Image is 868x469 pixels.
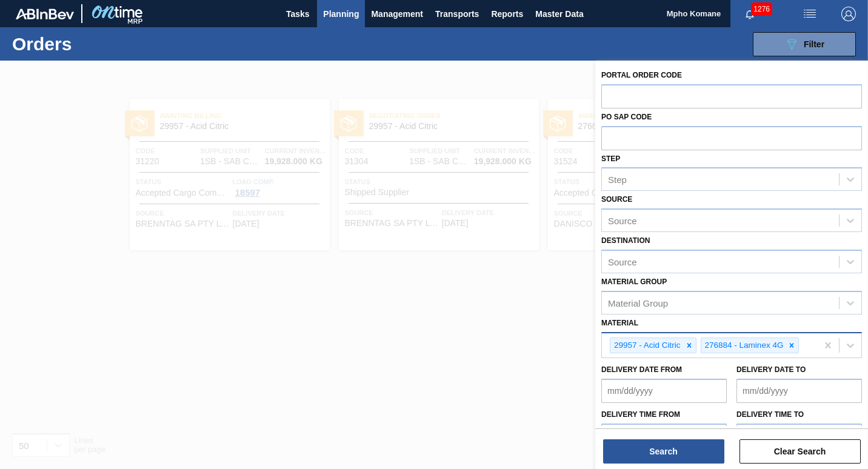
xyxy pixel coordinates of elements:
input: mm/dd/yyyy [601,379,727,403]
div: Material Group [608,298,668,308]
img: Logout [841,7,856,21]
div: 29957 - Acid Citric [610,338,683,353]
label: Delivery time from [601,406,727,424]
span: Planning [323,7,359,21]
span: Reports [491,7,523,21]
button: Filter [753,32,856,56]
div: Source [608,256,637,267]
img: userActions [803,7,817,21]
label: Material [601,319,638,327]
label: Source [601,195,632,204]
div: Step [608,175,627,185]
span: Tasks [284,7,311,21]
button: Notifications [730,5,769,22]
div: 276884 - Laminex 4G [701,338,786,353]
label: Delivery Date to [736,365,806,374]
span: Filter [804,39,824,49]
label: Portal Order Code [601,71,682,79]
label: Step [601,155,620,163]
img: TNhmsLtSVTkK8tSr43FrP2fwEKptu5GPRR3wAAAABJRU5ErkJggg== [16,8,74,19]
label: Material Group [601,278,667,286]
span: 1276 [751,2,772,16]
label: Destination [601,236,650,245]
label: PO SAP Code [601,113,652,121]
label: Delivery Date from [601,365,682,374]
span: Transports [435,7,479,21]
div: Source [608,216,637,226]
h1: Orders [12,37,184,51]
label: Delivery time to [736,406,862,424]
input: mm/dd/yyyy [736,379,862,403]
span: Master Data [535,7,583,21]
span: Management [371,7,423,21]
